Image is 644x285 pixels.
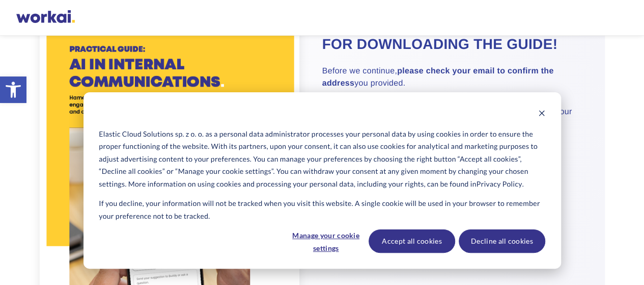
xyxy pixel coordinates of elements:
p: If you decline, your information will not be tracked when you visit this website. A single cookie... [99,197,545,222]
button: Accept all cookies [369,229,455,253]
a: Privacy Policy [477,178,522,191]
div: Cookie banner [83,92,561,269]
p: Before we continue, you provided. [322,65,579,90]
p: Elastic Cloud Solutions sp. z o. o. as a personal data administrator processes your personal data... [99,128,545,191]
button: Manage your cookie settings [287,229,365,253]
button: Decline all cookies [459,229,545,253]
button: Dismiss cookie banner [538,108,545,121]
strong: please check your email to confirm the address [322,67,554,88]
